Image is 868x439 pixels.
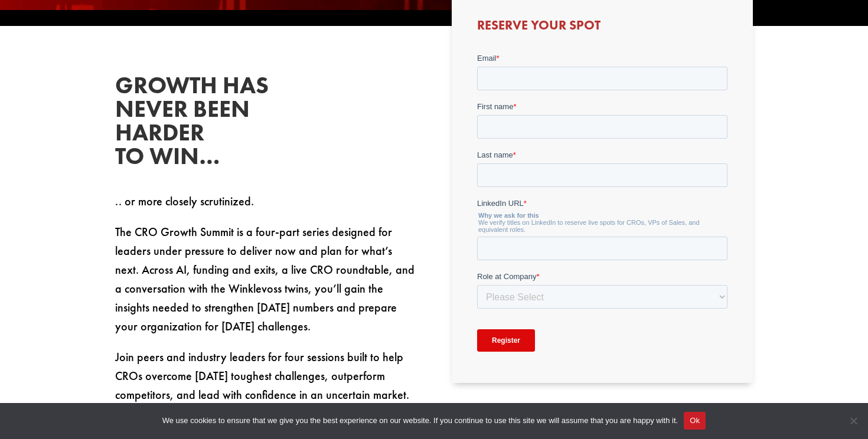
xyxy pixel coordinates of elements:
[115,74,292,174] h2: Growth has never been harder to win…
[115,194,254,209] span: .. or more closely scrutinized.
[115,224,415,334] span: The CRO Growth Summit is a four-part series designed for leaders under pressure to deliver now an...
[162,415,678,427] span: We use cookies to ensure that we give you the best experience on our website. If you continue to ...
[684,412,706,430] button: Ok
[477,19,727,38] h3: Reserve Your Spot
[115,349,409,402] span: Join peers and industry leaders for four sessions built to help CROs overcome [DATE] toughest cha...
[847,415,859,427] span: No
[477,53,727,363] iframe: Form 0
